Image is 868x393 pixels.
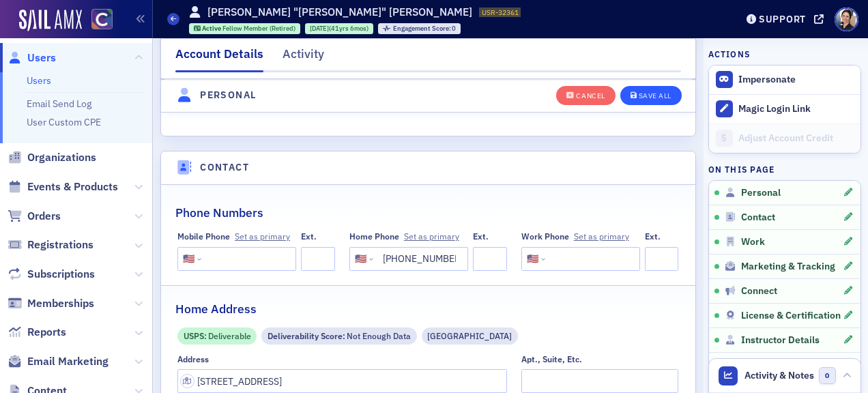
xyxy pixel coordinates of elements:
[393,24,452,33] span: Engagement Score :
[738,132,853,145] div: Adjust Account Credit
[741,285,777,297] span: Connect
[8,267,95,282] a: Subscriptions
[261,327,416,345] div: Deliverability Score: Not Enough Data
[177,327,257,345] div: USPS: Deliverable
[744,368,814,383] span: Activity & Notes
[709,123,860,153] a: Adjust Account Credit
[27,50,56,65] span: Users
[177,231,230,242] span: Mobile Phone
[27,98,91,110] a: Email Send Log
[194,24,296,33] a: Active Fellow Member (Retired)
[8,237,93,252] a: Registrations
[8,296,94,311] a: Memberships
[200,88,256,102] h4: Personal
[708,48,751,60] h4: Actions
[283,45,324,70] div: Activity
[8,325,66,340] a: Reports
[709,94,860,123] button: Magic Login Link
[27,267,95,282] span: Subscriptions
[310,24,329,33] span: [DATE]
[645,231,661,242] div: Ext.
[576,92,605,100] div: Cancel
[741,334,820,347] span: Instructor Details
[349,231,399,242] span: Home Phone
[184,330,208,342] span: USPS :
[310,24,368,33] div: (41yrs 6mos)
[177,354,209,364] div: Address
[175,204,263,222] h2: Phone Numbers
[741,187,781,199] span: Personal
[27,116,101,128] a: User Custom CPE
[482,8,519,17] span: USR-32361
[393,25,457,33] div: 0
[305,23,373,34] div: 1984-02-06 00:00:00
[355,252,366,266] div: 🇺🇸
[738,74,796,86] button: Impersonate
[8,50,56,65] a: Users
[759,13,806,25] div: Support
[27,150,96,165] span: Organizations
[556,85,615,104] button: Cancel
[574,231,629,242] button: Work Phone
[422,327,519,345] div: Residential Street
[835,8,858,31] span: Profile
[27,74,51,87] a: Users
[8,354,108,369] a: Email Marketing
[82,9,113,32] a: View Homepage
[521,354,582,364] div: Apt., Suite, Etc.
[738,103,853,115] div: Magic Login Link
[8,209,61,224] a: Orders
[741,310,841,322] span: License & Certification
[620,85,682,104] button: Save All
[267,330,347,342] span: Deliverability Score :
[175,300,257,318] h2: Home Address
[175,45,263,72] div: Account Details
[8,179,118,194] a: Events & Products
[27,354,108,369] span: Email Marketing
[404,231,459,242] button: Home Phone
[521,231,569,242] span: Work Phone
[301,231,317,242] div: Ext.
[819,367,836,384] span: 0
[639,92,671,100] div: Save All
[27,296,94,311] span: Memberships
[235,231,290,242] button: Mobile Phone
[527,252,538,266] div: 🇺🇸
[183,252,194,266] div: 🇺🇸
[27,179,118,194] span: Events & Products
[741,212,775,224] span: Contact
[378,23,461,34] div: Engagement Score: 0
[741,236,765,248] span: Work
[473,231,489,242] div: Ext.
[19,10,82,31] img: SailAMX
[91,9,113,30] img: SailAMX
[27,209,61,224] span: Orders
[741,261,835,273] span: Marketing & Tracking
[27,237,93,252] span: Registrations
[222,24,295,33] span: Fellow Member (Retired)
[8,150,96,165] a: Organizations
[207,5,472,20] h1: [PERSON_NAME] "[PERSON_NAME]" [PERSON_NAME]
[200,160,249,175] h4: Contact
[189,23,301,34] div: Active: Active: Fellow Member (Retired)
[202,24,222,33] span: Active
[708,163,861,175] h4: On this page
[27,325,66,340] span: Reports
